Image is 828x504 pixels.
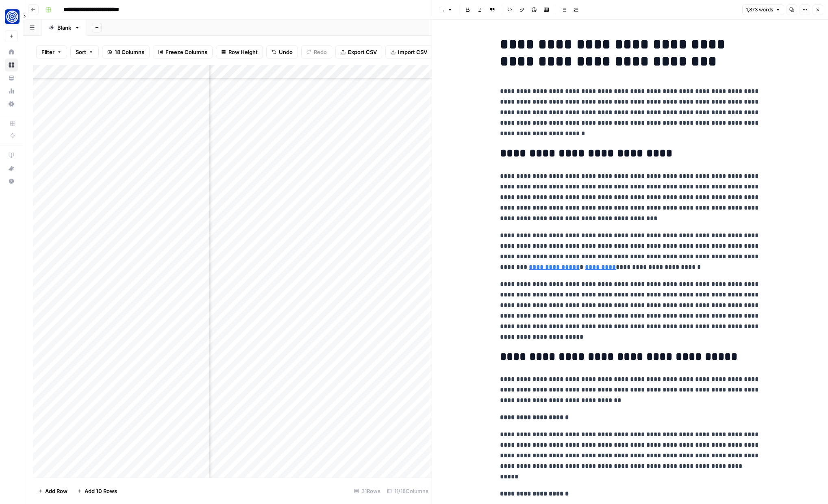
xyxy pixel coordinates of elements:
button: What's new? [5,162,18,175]
a: Settings [5,97,18,110]
span: Import CSV [398,48,427,56]
button: Help + Support [5,175,18,188]
button: Row Height [216,45,263,58]
button: Import CSV [385,45,432,58]
a: Browse [5,58,18,71]
div: 31 Rows [351,485,384,498]
span: Add 10 Rows [85,487,117,495]
span: 18 Columns [115,48,144,56]
a: Your Data [5,71,18,84]
div: 11/18 Columns [384,485,432,498]
a: Usage [5,84,18,97]
a: AirOps Academy [5,149,18,162]
span: Add Row [45,487,67,495]
button: Undo [266,45,298,58]
button: 1,873 words [742,4,784,15]
div: What's new? [5,162,17,174]
a: Home [5,45,18,58]
span: Redo [314,48,327,56]
button: Redo [301,45,332,58]
button: Add 10 Rows [72,485,122,498]
span: 1,873 words [746,6,773,13]
a: Blank [41,19,87,36]
button: Add Row [33,485,72,498]
button: Sort [70,45,99,58]
button: Export CSV [335,45,382,58]
button: Filter [36,45,67,58]
span: Export CSV [348,48,377,56]
button: Freeze Columns [153,45,213,58]
button: 18 Columns [102,45,150,58]
span: Freeze Columns [165,48,207,56]
span: Undo [279,48,293,56]
span: Sort [76,48,86,56]
span: Filter [41,48,54,56]
div: Blank [57,24,71,32]
button: Workspace: Fundwell [5,6,18,27]
img: Fundwell Logo [5,9,20,24]
span: Row Height [228,48,258,56]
